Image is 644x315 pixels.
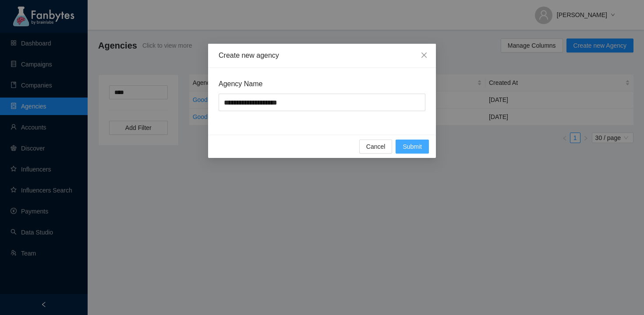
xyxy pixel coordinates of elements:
button: Cancel [359,140,393,154]
button: Submit [396,140,429,154]
span: Submit [403,142,422,151]
span: Agency Name [219,78,425,89]
button: Close [412,44,436,67]
span: close [421,52,428,59]
div: Create new agency [219,51,425,60]
span: Cancel [366,142,386,151]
